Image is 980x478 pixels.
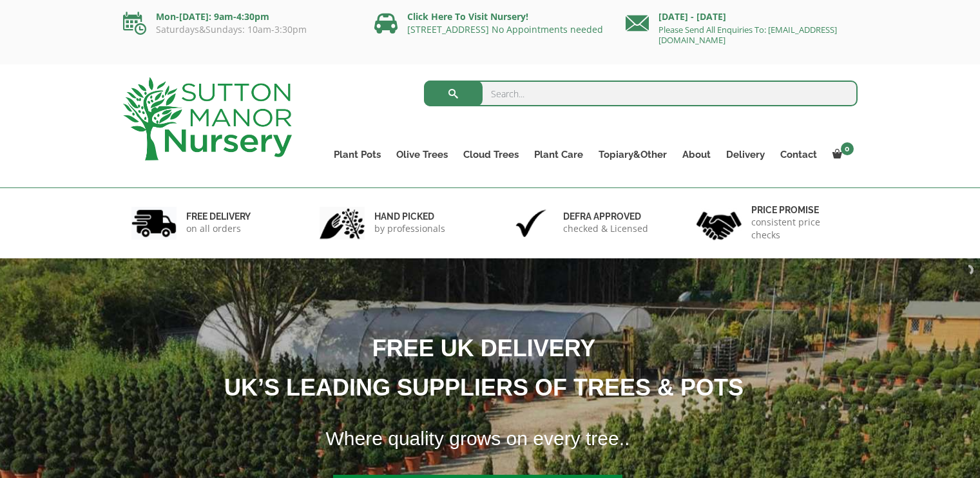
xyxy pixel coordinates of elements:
[374,211,445,222] h6: hand picked
[123,24,355,35] p: Saturdays&Sundays: 10am-3:30pm
[751,216,849,242] p: consistent price checks
[773,146,825,164] a: Contact
[389,146,456,164] a: Olive Trees
[310,419,943,458] h1: Where quality grows on every tree..
[563,222,648,235] p: checked & Licensed
[508,207,553,240] img: 3.jpg
[407,10,528,23] a: Click Here To Visit Nursery!
[10,329,942,407] h1: FREE UK DELIVERY UK’S LEADING SUPPLIERS OF TREES & POTS
[658,24,837,46] a: Please Send All Enquiries To: [EMAIL_ADDRESS][DOMAIN_NAME]
[675,146,718,164] a: About
[751,204,849,216] h6: Price promise
[591,146,675,164] a: Topiary&Other
[326,146,389,164] a: Plant Pots
[186,211,251,222] h6: FREE DELIVERY
[526,146,591,164] a: Plant Care
[718,146,773,164] a: Delivery
[563,211,648,222] h6: Defra approved
[320,207,365,240] img: 2.jpg
[374,222,445,235] p: by professionals
[123,77,292,160] img: logo
[626,9,858,24] p: [DATE] - [DATE]
[407,23,603,35] a: [STREET_ADDRESS] No Appointments needed
[841,142,854,155] span: 0
[456,146,526,164] a: Cloud Trees
[424,81,858,106] input: Search...
[825,146,858,164] a: 0
[123,9,355,24] p: Mon-[DATE]: 9am-4:30pm
[186,222,251,235] p: on all orders
[697,204,742,243] img: 4.jpg
[131,207,177,240] img: 1.jpg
